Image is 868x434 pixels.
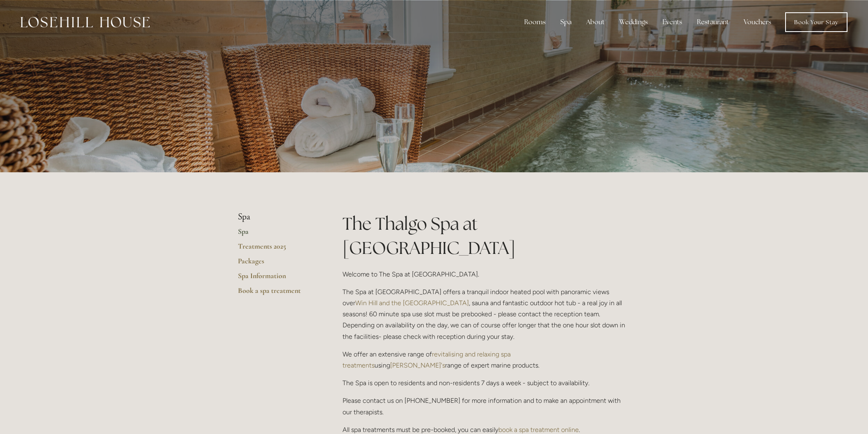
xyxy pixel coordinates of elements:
[355,299,469,307] a: Win Hill and the [GEOGRAPHIC_DATA]
[238,256,316,271] a: Packages
[343,269,630,280] p: Welcome to The Spa at [GEOGRAPHIC_DATA].
[238,271,316,286] a: Spa Information
[343,377,630,388] p: The Spa is open to residents and non-residents 7 days a week - subject to availability.
[580,14,611,30] div: About
[238,286,316,301] a: Book a spa treatment
[238,212,316,222] li: Spa
[343,395,630,417] p: Please contact us on [PHONE_NUMBER] for more information and to make an appointment with our ther...
[498,426,579,434] a: book a spa treatment online
[21,17,150,27] img: Losehill House
[343,349,630,371] p: We offer an extensive range of using range of expert marine products.
[690,14,736,30] div: Restaurant
[737,14,778,30] a: Vouchers
[238,242,316,256] a: Treatments 2025
[613,14,654,30] div: Weddings
[656,14,689,30] div: Events
[343,286,630,342] p: The Spa at [GEOGRAPHIC_DATA] offers a tranquil indoor heated pool with panoramic views over , sau...
[238,227,316,242] a: Spa
[785,12,847,32] a: Book Your Stay
[343,212,630,260] h1: The Thalgo Spa at [GEOGRAPHIC_DATA]
[518,14,552,30] div: Rooms
[390,361,445,369] a: [PERSON_NAME]'s
[554,14,578,30] div: Spa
